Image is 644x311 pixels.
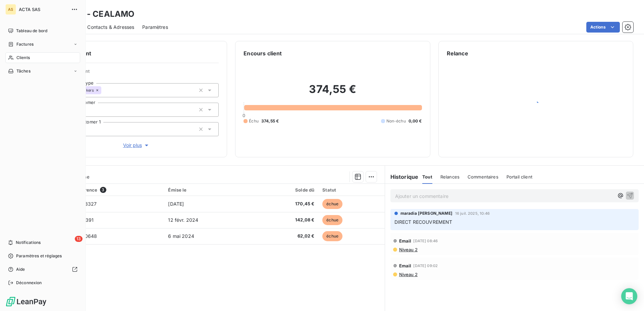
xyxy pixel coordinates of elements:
button: Actions [586,22,620,33]
span: Tableau de bord [16,28,47,34]
span: 3 [100,187,106,193]
input: Ajouter une valeur [86,126,91,132]
span: DIRECT RECOUVREMENT [394,219,452,225]
span: maradia [PERSON_NAME] [400,210,452,216]
span: échue [322,199,342,209]
span: Non-échu [386,118,406,124]
span: Aide [16,266,25,272]
div: Solde dû [258,187,314,193]
span: Voir plus [123,142,150,149]
span: 0,00 € [409,118,422,124]
span: [DATE] [168,201,184,207]
span: Paramètres et réglages [16,253,62,259]
span: Portail client [506,174,532,179]
span: 16 juil. 2025, 10:46 [455,211,490,215]
span: Factures [16,41,34,47]
span: Échu [249,118,259,124]
span: Commentaires [468,174,498,179]
div: Référence [74,187,160,193]
span: Clients [16,55,30,61]
div: Open Intercom Messenger [621,288,637,304]
span: Niveau 2 [398,247,418,252]
a: Aide [5,264,80,275]
span: Notifications [16,240,41,246]
h6: Informations client [41,49,219,57]
span: ACTA SAS [19,7,67,12]
img: Logo LeanPay [5,296,47,307]
span: 374,55 € [261,118,279,124]
h6: Encours client [244,49,282,57]
span: échue [322,231,342,241]
span: Email [399,263,412,268]
span: Tout [422,174,432,179]
span: 62,02 € [258,233,314,240]
h3: Alamo - CEALAMO [59,8,135,20]
span: Déconnexion [16,280,42,286]
span: Propriétés Client [54,68,219,78]
div: Statut [322,187,380,193]
span: 12 févr. 2024 [168,217,198,223]
div: AS [5,4,16,15]
span: Contacts & Adresses [87,24,134,31]
span: [DATE] 09:02 [413,264,438,268]
input: Ajouter une valeur [86,107,91,113]
button: Voir plus [54,142,219,149]
h6: Historique [385,173,419,181]
span: [DATE] 08:46 [413,239,438,243]
h6: Relance [447,49,625,57]
span: Niveau 2 [398,272,418,277]
span: échue [322,215,342,225]
span: Relances [440,174,460,179]
div: Émise le [168,187,250,193]
span: Paramètres [142,24,168,31]
span: 6 mai 2024 [168,233,194,239]
span: 170,45 € [258,201,314,207]
input: Ajouter une valeur [101,87,107,93]
span: Tâches [16,68,31,74]
h2: 374,55 € [244,83,422,103]
span: 142,08 € [258,217,314,223]
span: 0 [243,113,245,118]
span: 13 [75,236,83,242]
span: Email [399,238,412,244]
